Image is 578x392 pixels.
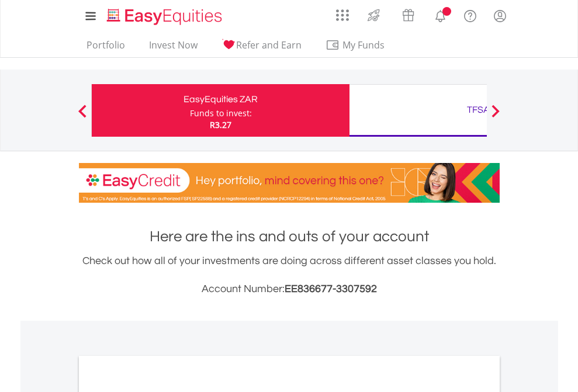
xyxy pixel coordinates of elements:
img: EasyEquities_Logo.png [105,7,227,26]
h1: Here are the ins and outs of your account [79,226,500,247]
img: thrive-v2.svg [364,6,383,25]
a: Portfolio [82,39,130,57]
a: AppsGrid [328,3,357,22]
span: My Funds [326,37,402,53]
span: EE836677-3307592 [285,283,377,294]
div: Check out how all of your investments are doing across different asset classes you hold. [79,253,500,297]
h3: Account Number: [79,281,500,297]
span: Refer and Earn [236,39,302,51]
img: vouchers-v2.svg [399,6,418,25]
div: EasyEquities ZAR [99,91,342,107]
span: R3.27 [210,119,231,130]
button: Next [484,110,507,122]
a: Notifications [425,3,455,26]
a: Vouchers [391,3,425,25]
a: Invest Now [144,39,202,57]
img: grid-menu-icon.svg [336,9,349,22]
div: Funds to invest: [190,107,252,119]
a: My Profile [485,3,515,29]
img: EasyCredit Promotion Banner [79,163,500,203]
a: FAQ's and Support [455,3,485,26]
a: Home page [102,3,227,26]
a: Refer and Earn [217,39,306,57]
button: Previous [71,110,94,122]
